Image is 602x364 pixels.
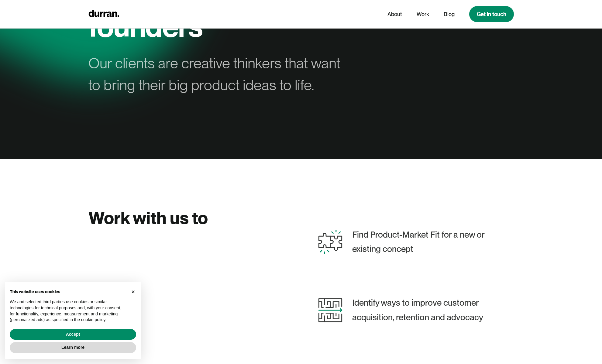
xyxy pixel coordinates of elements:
a: About [387,9,402,20]
a: home [88,8,119,20]
a: Work [417,9,429,20]
a: Blog [444,9,455,20]
a: Get in touch [469,6,514,22]
p: We and selected third parties use cookies or similar technologies for technical purposes and, wit... [10,299,126,323]
div: Identify ways to improve customer acquisition, retention and advocacy [352,296,504,325]
img: maze illustration [318,298,342,322]
span: × [131,288,135,295]
button: Learn more [10,342,136,353]
button: Accept [10,329,136,340]
h2: This website uses cookies [10,289,126,294]
button: Close this notice [128,287,138,297]
div: Our clients are creative thinkers that want to bring their big product ideas to life. [88,52,351,96]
